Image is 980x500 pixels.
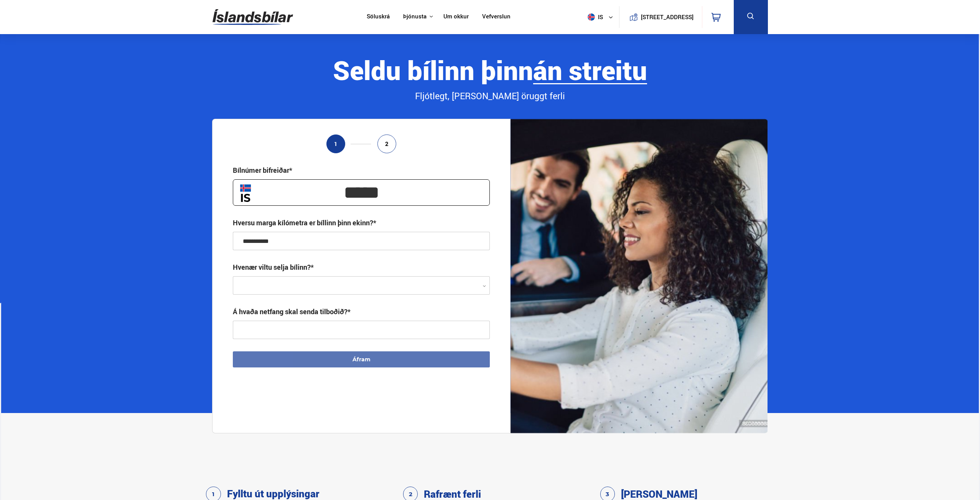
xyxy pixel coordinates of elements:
a: Um okkur [443,13,469,21]
a: Söluskrá [367,13,390,21]
img: svg+xml;base64,PHN2ZyB4bWxucz0iaHR0cDovL3d3dy53My5vcmcvMjAwMC9zdmciIHdpZHRoPSI1MTIiIGhlaWdodD0iNT... [588,13,595,21]
b: án streitu [533,52,647,88]
span: is [585,13,604,21]
span: 1 [334,141,338,147]
span: 2 [385,141,389,147]
a: Vefverslun [482,13,511,21]
div: Bílnúmer bifreiðar* [233,166,292,175]
img: G0Ugv5HjCgRt.svg [212,5,293,30]
label: Hvenær viltu selja bílinn?* [233,262,314,272]
button: Áfram [233,351,490,367]
button: is [585,6,619,28]
div: Seldu bílinn þinn [212,56,768,84]
div: Hversu marga kílómetra er bíllinn þinn ekinn?* [233,218,376,227]
div: Á hvaða netfang skal senda tilboðið?* [233,307,351,316]
button: Þjónusta [403,13,427,20]
a: [STREET_ADDRESS] [623,6,698,28]
div: Fljótlegt, [PERSON_NAME] öruggt ferli [212,90,768,103]
button: Open LiveChat chat widget [6,3,29,26]
button: [STREET_ADDRESS] [644,14,691,20]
